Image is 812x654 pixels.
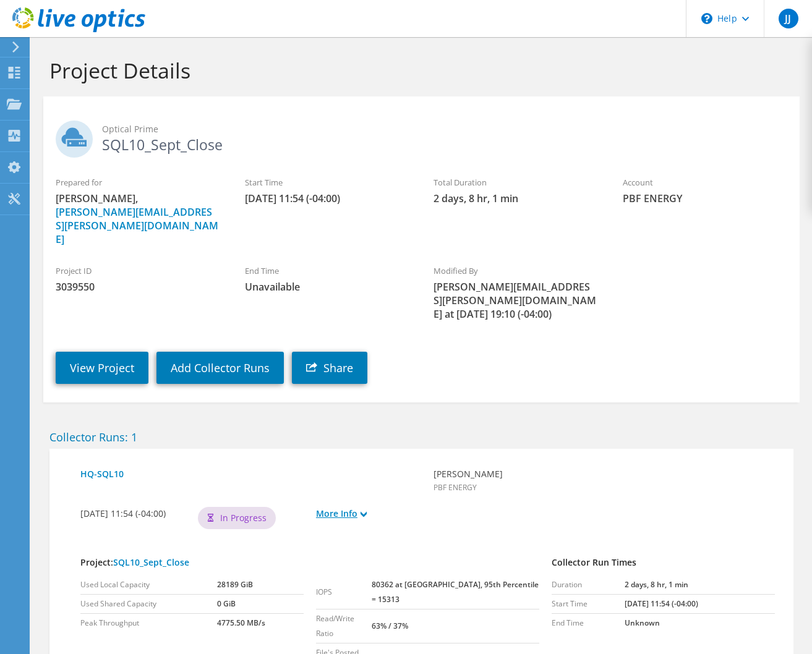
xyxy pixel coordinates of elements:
a: Add Collector Runs [156,352,284,384]
h2: SQL10_Sept_Close [56,121,787,151]
h2: Collector Runs: 1 [49,430,793,444]
td: 0 GiB [217,595,304,614]
h4: Collector Run Times [552,556,775,569]
td: 4775.50 MB/s [217,614,304,633]
b: [PERSON_NAME] [434,467,774,481]
a: SQL10_Sept_Close [113,556,189,568]
td: IOPS [316,575,372,609]
td: 28189 GiB [217,575,304,595]
span: [DATE] 11:54 (-04:00) [245,192,409,205]
label: Total Duration [434,176,598,189]
td: Start Time [552,595,625,614]
td: Peak Throughput [80,614,217,633]
span: [PERSON_NAME][EMAIL_ADDRESS][PERSON_NAME][DOMAIN_NAME] at [DATE] 19:10 (-04:00) [434,280,598,321]
td: End Time [552,614,625,633]
label: Project ID [56,265,220,277]
a: Share [292,352,367,384]
a: More Info [316,507,421,520]
td: 63% / 37% [372,609,539,643]
td: Duration [552,575,625,595]
span: JJ [779,9,798,28]
td: 2 days, 8 hr, 1 min [625,575,775,595]
a: View Project [56,352,148,384]
span: PBF ENERGY [434,482,477,493]
label: Prepared for [56,176,220,189]
label: End Time [245,265,409,277]
td: Read/Write Ratio [316,609,372,643]
span: [PERSON_NAME], [56,192,220,246]
span: 2 days, 8 hr, 1 min [434,192,598,205]
span: 3039550 [56,280,220,294]
span: PBF ENERGY [623,192,787,205]
h4: Project: [80,556,539,569]
a: [PERSON_NAME][EMAIL_ADDRESS][PERSON_NAME][DOMAIN_NAME] [56,205,218,246]
a: HQ-SQL10 [80,467,421,481]
span: Optical Prime [102,122,787,136]
label: Account [623,176,787,189]
b: [DATE] 11:54 (-04:00) [80,507,186,520]
td: 80362 at [GEOGRAPHIC_DATA], 95th Percentile = 15313 [372,575,539,609]
svg: \n [701,13,712,24]
span: Unavailable [245,280,409,294]
label: Start Time [245,176,409,189]
td: Used Shared Capacity [80,595,217,614]
td: Used Local Capacity [80,575,217,595]
label: Modified By [434,265,598,277]
td: [DATE] 11:54 (-04:00) [625,595,775,614]
span: In Progress [220,511,267,525]
h1: Project Details [49,57,787,83]
td: Unknown [625,614,775,633]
